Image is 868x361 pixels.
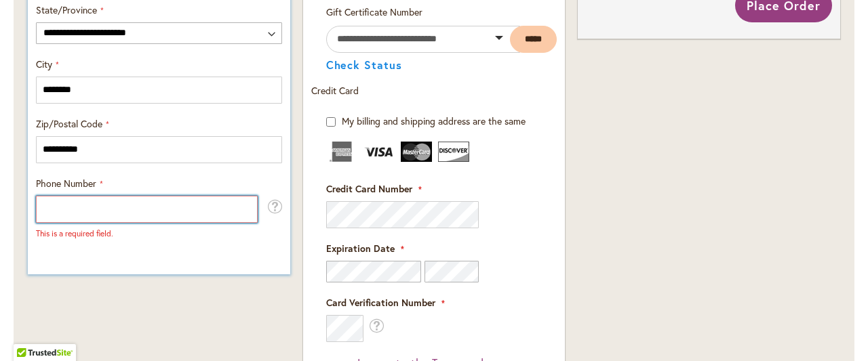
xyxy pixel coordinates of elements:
[36,3,97,16] span: State/Province
[363,142,395,162] img: Visa
[326,296,435,309] span: Card Verification Number
[36,58,52,70] span: City
[36,177,96,190] span: Phone Number
[326,142,357,162] img: American Express
[401,142,432,162] img: MasterCard
[311,84,359,97] span: Credit Card
[326,5,422,18] span: Gift Certificate Number
[10,313,48,351] iframe: Launch Accessibility Center
[438,142,469,162] img: Discover
[326,242,395,255] span: Expiration Date
[326,182,412,195] span: Credit Card Number
[342,114,526,127] span: My billing and shipping address are the same
[326,60,403,70] button: Check Status
[36,117,102,130] span: Zip/Postal Code
[36,228,113,238] span: This is a required field.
